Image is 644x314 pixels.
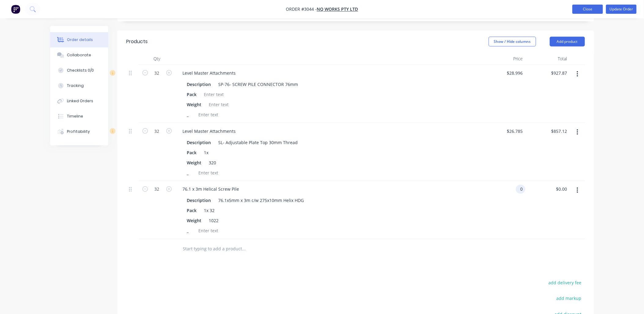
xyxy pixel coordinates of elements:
div: Weight [185,158,204,167]
div: Linked Orders [67,98,93,104]
button: Order details [50,32,108,47]
div: 1x 32 [202,206,217,215]
div: _ [185,226,194,235]
div: Description [185,138,214,147]
a: NQ WORKS PTY LTD [317,6,358,12]
div: Level Master Attachments [178,69,241,77]
button: Tracking [50,78,108,93]
div: 320 [207,158,219,167]
div: Profitability [67,129,90,134]
button: Profitability [50,124,108,139]
div: 76.1 x 3m Helical Screw Pile [178,185,244,194]
button: Timeline [50,109,108,124]
div: Pack [185,206,199,215]
div: _ [185,110,194,119]
div: SP-76- SCREW PILE CONNECTOR 76mm [216,80,301,89]
button: Collaborate [50,47,108,63]
img: Factory [11,5,20,14]
span: Order #3044 - [286,6,317,12]
div: 1x [202,148,211,157]
div: Level Master Attachments [178,127,241,136]
div: Tracking [67,83,84,88]
div: Pack [185,90,199,99]
div: Collaborate [67,52,91,58]
div: Order details [67,37,93,43]
div: Description [185,80,214,89]
div: Weight [185,216,204,225]
button: add delivery fee [546,279,585,287]
div: Total [525,53,570,65]
div: 1022 [207,216,221,225]
button: Close [572,5,603,14]
button: Add product [550,37,585,47]
button: Show / Hide columns [489,37,536,47]
div: Pack [185,148,199,157]
div: SL- Adjustable Plate Top 30mm Thread [216,138,300,147]
button: Linked Orders [50,93,108,109]
div: Weight [185,100,204,109]
button: Update Order [606,5,637,14]
button: Checklists 0/0 [50,63,108,78]
div: Timeline [67,114,83,119]
div: Checklists 0/0 [67,68,94,73]
div: Qty [139,53,175,65]
button: add markup [554,294,585,303]
input: Start typing to add a product... [183,243,305,255]
div: 76.1x5mm x 3m c/w 275x10mm Helix HDG [216,196,307,205]
div: Description [185,196,214,205]
div: Price [481,53,525,65]
div: Products [127,38,148,45]
div: _ [185,168,194,177]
